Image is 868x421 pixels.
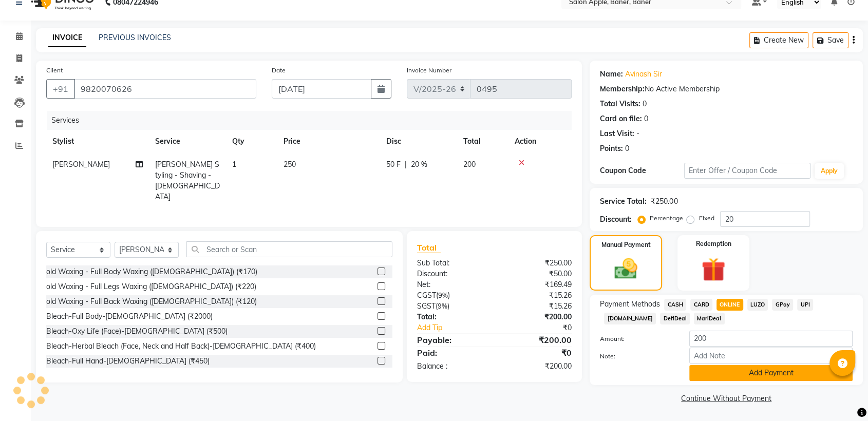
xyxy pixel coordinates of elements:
[52,160,110,169] span: [PERSON_NAME]
[636,128,639,139] div: -
[409,322,508,333] a: Add Tip
[600,143,623,154] div: Points:
[74,79,256,99] input: Search by Name/Mobile/Email/Code
[409,279,495,290] div: Net:
[689,348,853,363] input: Add Note
[409,334,495,346] div: Payable:
[684,163,810,179] input: Enter Offer / Coupon Code
[601,240,651,250] label: Manual Payment
[463,160,476,169] span: 200
[417,301,436,311] span: SGST
[651,196,677,207] div: ₹250.00
[46,326,228,337] div: Bleach-Oxy Life (Face)-[DEMOGRAPHIC_DATA] (₹500)
[409,290,495,301] div: ( )
[495,334,580,346] div: ₹200.00
[600,84,645,94] div: Membership:
[409,269,495,279] div: Discount:
[664,299,686,311] span: CASH
[407,66,451,75] label: Invoice Number
[607,256,644,282] img: _cash.svg
[592,334,682,343] label: Amount:
[749,32,808,48] button: Create New
[815,163,844,179] button: Apply
[600,165,684,176] div: Coupon Code
[625,143,629,154] div: 0
[457,130,508,153] th: Total
[46,130,149,153] th: Stylist
[405,159,407,170] span: |
[600,69,623,80] div: Name:
[592,352,682,361] label: Note:
[495,269,580,279] div: ₹50.00
[386,159,401,170] span: 50 F
[694,313,725,324] span: MariDeal
[600,84,853,94] div: No Active Membership
[284,160,296,169] span: 250
[272,66,286,75] label: Date
[46,266,257,277] div: old Waxing - Full Body Waxing ([DEMOGRAPHIC_DATA]) (₹170)
[689,331,853,347] input: Amount
[46,356,210,367] div: Bleach-Full Hand-[DEMOGRAPHIC_DATA] (₹450)
[600,99,640,109] div: Total Visits:
[46,281,256,292] div: old Waxing - Full Legs Waxing ([DEMOGRAPHIC_DATA]) (₹220)
[495,347,580,359] div: ₹0
[409,258,495,269] div: Sub Total:
[46,341,316,352] div: Bleach-Herbal Bleach (Face, Neck and Half Back)-[DEMOGRAPHIC_DATA] (₹400)
[650,214,683,223] label: Percentage
[600,214,632,225] div: Discount:
[592,393,861,404] a: Continue Without Payment
[495,279,580,290] div: ₹169.49
[232,160,236,169] span: 1
[226,130,277,153] th: Qty
[495,258,580,269] div: ₹250.00
[46,296,257,307] div: old Waxing - Full Back Waxing ([DEMOGRAPHIC_DATA]) (₹120)
[46,66,63,75] label: Client
[772,299,793,311] span: GPay
[508,130,572,153] th: Action
[186,241,392,257] input: Search or Scan
[600,196,647,207] div: Service Total:
[409,301,495,312] div: ( )
[660,313,690,324] span: DefiDeal
[149,130,226,153] th: Service
[99,33,171,42] a: PREVIOUS INVOICES
[699,214,714,223] label: Fixed
[813,32,848,48] button: Save
[495,290,580,301] div: ₹15.26
[797,299,813,311] span: UPI
[438,302,447,310] span: 9%
[600,128,634,139] div: Last Visit:
[604,313,656,324] span: [DOMAIN_NAME]
[695,239,731,248] label: Redemption
[277,130,380,153] th: Price
[747,299,768,311] span: LUZO
[689,365,853,381] button: Add Payment
[46,79,75,99] button: +91
[46,311,213,322] div: Bleach-Full Body-[DEMOGRAPHIC_DATA] (₹2000)
[155,160,220,201] span: [PERSON_NAME] Styling - Shaving - [DEMOGRAPHIC_DATA]
[417,291,436,300] span: CGST
[694,255,732,284] img: _gift.svg
[644,113,648,124] div: 0
[690,299,712,311] span: CARD
[438,291,448,299] span: 9%
[508,322,579,333] div: ₹0
[643,99,647,109] div: 0
[409,361,495,372] div: Balance :
[625,69,662,80] a: Avinash Sir
[417,242,441,253] span: Total
[716,299,743,311] span: ONLINE
[495,361,580,372] div: ₹200.00
[409,347,495,359] div: Paid:
[495,312,580,322] div: ₹200.00
[495,301,580,312] div: ₹15.26
[47,111,579,130] div: Services
[380,130,457,153] th: Disc
[600,113,642,124] div: Card on file:
[411,159,427,170] span: 20 %
[48,29,86,47] a: INVOICE
[600,299,660,310] span: Payment Methods
[409,312,495,322] div: Total:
